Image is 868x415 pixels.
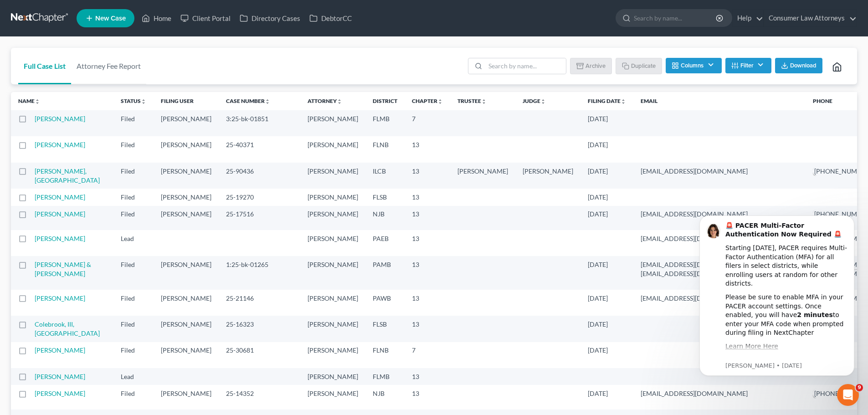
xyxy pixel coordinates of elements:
button: Columns [666,58,721,73]
td: Filed [113,256,154,289]
td: Filed [113,290,154,316]
td: 13 [405,316,450,342]
a: Attorneyunfold_more [308,97,342,104]
td: [PERSON_NAME] [300,256,365,289]
a: [PERSON_NAME], [GEOGRAPHIC_DATA] [35,167,100,184]
td: Filed [113,163,154,189]
td: Filed [113,206,154,230]
td: 7 [405,342,450,368]
pre: [EMAIL_ADDRESS][DOMAIN_NAME] [641,167,798,176]
td: Filed [113,136,154,162]
td: NJB [365,206,405,230]
td: [PERSON_NAME] [300,385,365,409]
i: unfold_more [540,99,546,104]
a: Case Numberunfold_more [226,97,270,104]
a: [PERSON_NAME] [35,141,85,149]
a: Judgeunfold_more [523,97,546,104]
i: unfold_more [141,99,146,104]
td: [DATE] [580,206,633,230]
td: [DATE] [580,316,633,342]
a: [PERSON_NAME] [35,235,85,242]
td: PAWB [365,290,405,316]
a: Chapterunfold_more [412,97,443,104]
a: [PERSON_NAME] [35,193,85,201]
a: Attorney Fee Report [71,48,146,84]
input: Search by name... [485,58,566,74]
td: FLSB [365,316,405,342]
span: New Case [95,15,126,22]
pre: [EMAIL_ADDRESS][DOMAIN_NAME] [641,234,798,243]
td: 13 [405,136,450,162]
span: Download [790,62,817,69]
a: Trusteeunfold_more [457,97,487,104]
td: [DATE] [580,189,633,205]
td: [DATE] [580,256,633,289]
td: [PERSON_NAME] [450,163,515,189]
td: [PERSON_NAME] [154,163,219,189]
td: 13 [405,230,450,256]
td: Filed [113,342,154,368]
a: Filing Dateunfold_more [588,97,626,104]
td: [DATE] [580,163,633,189]
iframe: Intercom notifications message [686,202,868,390]
a: [PERSON_NAME] [35,389,85,397]
td: 25-40371 [219,136,300,162]
a: Help [733,10,763,26]
td: FLSB [365,189,405,205]
iframe: Intercom live chat [837,384,859,406]
i: unfold_more [35,99,40,104]
td: [DATE] [580,110,633,136]
td: 1:25-bk-01265 [219,256,300,289]
td: FLNB [365,136,405,162]
pre: [EMAIL_ADDRESS][DOMAIN_NAME] [EMAIL_ADDRESS][DOMAIN_NAME] [641,260,798,278]
a: DebtorCC [305,10,356,26]
td: 25-19270 [219,189,300,205]
td: ILCB [365,163,405,189]
td: [PERSON_NAME] [300,110,365,136]
td: [PERSON_NAME] [300,136,365,162]
td: 13 [405,290,450,316]
td: 13 [405,163,450,189]
td: 7 [405,110,450,136]
td: [DATE] [580,136,633,162]
td: PAMB [365,256,405,289]
th: District [365,92,405,110]
td: [PERSON_NAME] [154,189,219,205]
td: PAEB [365,230,405,256]
td: 13 [405,385,450,409]
pre: [EMAIL_ADDRESS][DOMAIN_NAME] [641,389,798,398]
i: unfold_more [265,99,270,104]
td: Filed [113,110,154,136]
a: [PERSON_NAME] & [PERSON_NAME] [35,261,91,277]
td: [PERSON_NAME] [154,136,219,162]
td: [PERSON_NAME] [300,342,365,368]
a: Client Portal [176,10,235,26]
td: [PERSON_NAME] [154,316,219,342]
a: [PERSON_NAME] [35,210,85,218]
td: [PERSON_NAME] [154,385,219,409]
td: 13 [405,206,450,230]
td: [PERSON_NAME] [300,368,365,385]
a: Full Case List [18,48,71,84]
i: unfold_more [437,99,443,104]
td: [PERSON_NAME] [154,342,219,368]
td: Filed [113,385,154,409]
a: Statusunfold_more [121,97,146,104]
input: Search by name... [634,10,717,26]
th: Filing User [154,92,219,110]
td: Lead [113,230,154,256]
td: [DATE] [580,385,633,409]
i: unfold_more [481,99,487,104]
td: 13 [405,368,450,385]
button: Filter [725,58,771,73]
td: Filed [113,189,154,205]
td: 3:25-bk-01851 [219,110,300,136]
td: [PERSON_NAME] [300,206,365,230]
td: FLNB [365,342,405,368]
